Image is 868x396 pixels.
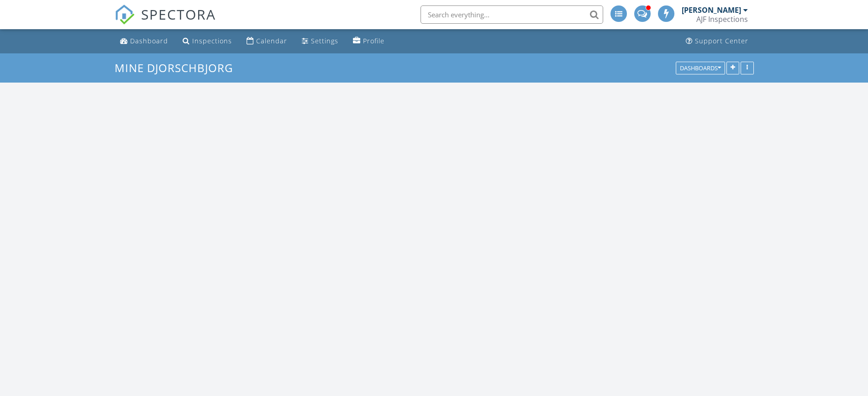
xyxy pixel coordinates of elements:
[130,36,168,45] div: Dashboard
[116,33,172,50] a: Dashboard
[363,36,384,45] div: Profile
[682,5,741,15] div: [PERSON_NAME]
[676,62,725,74] button: Dashboards
[311,36,338,45] div: Settings
[695,36,748,45] div: Support Center
[179,33,236,50] a: Inspections
[421,5,603,24] input: Search everything...
[192,36,232,45] div: Inspections
[115,12,216,31] a: SPECTORA
[256,36,287,45] div: Calendar
[682,33,752,50] a: Support Center
[680,65,721,71] div: Dashboards
[115,5,135,25] img: The Best Home Inspection Software - Spectora
[349,33,388,50] a: Profile
[298,33,342,50] a: Settings
[243,33,291,50] a: Calendar
[696,15,748,24] div: AJF Inspections
[115,60,241,75] a: Mine Djorschbjorg
[141,5,216,24] span: SPECTORA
